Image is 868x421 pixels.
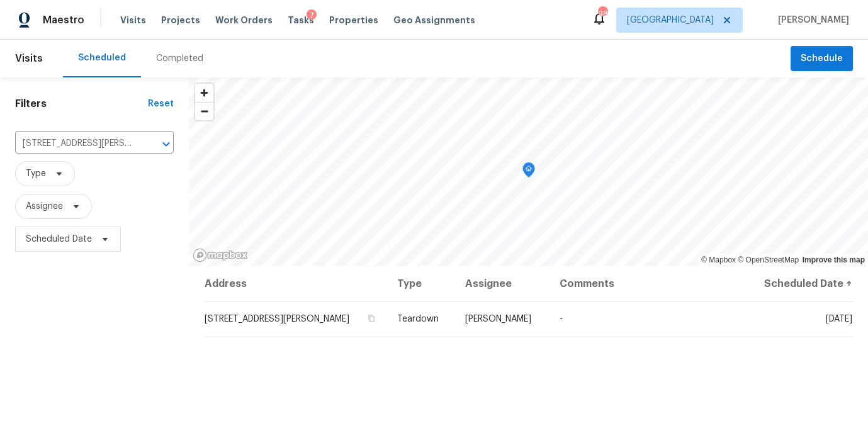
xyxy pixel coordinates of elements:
canvas: Map [189,77,868,266]
button: Zoom in [195,84,213,102]
span: [DATE] [826,315,852,323]
button: Open [157,135,175,153]
span: Tasks [288,16,314,25]
span: - [560,315,563,323]
span: [GEOGRAPHIC_DATA] [627,14,714,26]
span: Geo Assignments [393,14,475,26]
span: Zoom out [195,103,213,120]
th: Assignee [455,266,550,301]
span: Projects [161,14,200,26]
span: [PERSON_NAME] [773,14,849,26]
span: Visits [15,45,43,72]
a: Mapbox homepage [193,248,248,262]
span: Maestro [43,14,84,26]
input: Search for an address... [15,134,138,154]
div: 98 [598,8,607,20]
span: Type [26,167,46,180]
h1: Filters [15,98,148,110]
span: Scheduled Date [26,233,92,245]
th: Comments [550,266,744,301]
div: 7 [307,9,317,22]
div: Map marker [522,162,535,182]
span: Assignee [26,200,63,213]
span: [PERSON_NAME] [465,315,531,323]
div: Completed [156,52,203,65]
a: Improve this map [803,255,865,264]
button: Zoom out [195,102,213,120]
span: [STREET_ADDRESS][PERSON_NAME] [205,315,349,323]
button: Schedule [791,46,853,72]
th: Type [387,266,455,301]
span: Teardown [397,315,439,323]
div: Scheduled [78,52,126,64]
span: Work Orders [215,14,273,26]
span: Properties [329,14,378,26]
span: Schedule [801,51,843,67]
a: Mapbox [701,255,736,264]
button: Copy Address [366,313,377,324]
th: Scheduled Date ↑ [745,266,853,301]
span: Visits [120,14,146,26]
div: Reset [148,98,174,110]
th: Address [204,266,387,301]
a: OpenStreetMap [738,255,799,264]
